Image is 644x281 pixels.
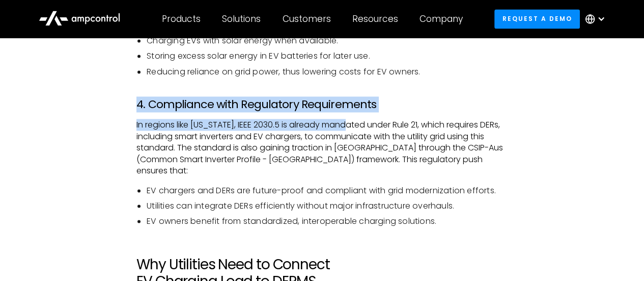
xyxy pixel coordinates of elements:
[352,13,398,24] div: Resources
[283,13,331,24] div: Customers
[147,200,508,212] li: Utilities can integrate DERs efficiently without major infrastructure overhauls.
[162,13,201,24] div: Products
[419,13,463,24] div: Company
[147,185,508,196] li: EV chargers and DERs are future-proof and compliant with grid modernization efforts.
[147,216,508,227] li: EV owners benefit from standardized, interoperable charging solutions.
[147,66,508,78] li: Reducing reliance on grid power, thus lowering costs for EV owners.
[222,13,261,24] div: Solutions
[147,50,508,62] li: Storing excess solar energy in EV batteries for later use.
[136,98,508,111] h3: 4. Compliance with Regulatory Requirements
[494,9,580,28] a: Request a demo
[147,35,508,46] li: Charging EVs with solar energy when available.
[136,119,508,176] p: In regions like [US_STATE], IEEE 2030.5 is already mandated under Rule 21, which requires DERs, i...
